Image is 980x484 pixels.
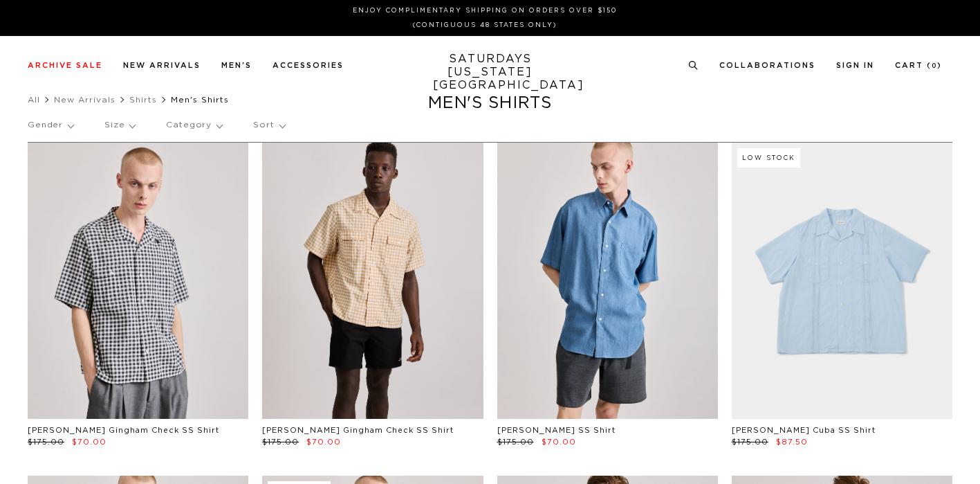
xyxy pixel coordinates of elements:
a: New Arrivals [54,96,115,104]
span: $70.00 [306,438,341,446]
p: Size [104,109,135,141]
p: Category [166,109,222,141]
span: Men's Shirts [171,96,229,104]
a: New Arrivals [123,62,201,69]
a: [PERSON_NAME] Cuba SS Shirt [732,427,876,434]
a: Cart (0) [895,62,942,69]
span: $87.50 [776,438,808,446]
a: Accessories [272,62,344,69]
a: SATURDAYS[US_STATE][GEOGRAPHIC_DATA] [433,53,547,92]
p: Enjoy Complimentary Shipping on Orders Over $150 [33,6,936,16]
span: $70.00 [72,438,107,446]
a: Shirts [129,96,157,104]
a: Collaborations [719,62,815,69]
a: Men's [221,62,252,69]
a: [PERSON_NAME] SS Shirt [497,427,616,434]
a: [PERSON_NAME] Gingham Check SS Shirt [262,427,454,434]
span: $175.00 [732,438,768,446]
a: Archive Sale [28,62,102,69]
div: Low Stock [737,148,800,168]
a: [PERSON_NAME] Gingham Check SS Shirt [28,427,219,434]
p: (Contiguous 48 States Only) [33,20,936,30]
a: Sign In [836,62,874,69]
span: $70.00 [542,438,576,446]
span: $175.00 [262,438,299,446]
span: $175.00 [497,438,534,446]
small: 0 [932,63,937,69]
p: Sort [253,109,284,141]
span: $175.00 [28,438,64,446]
a: All [28,96,40,104]
p: Gender [28,109,73,141]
